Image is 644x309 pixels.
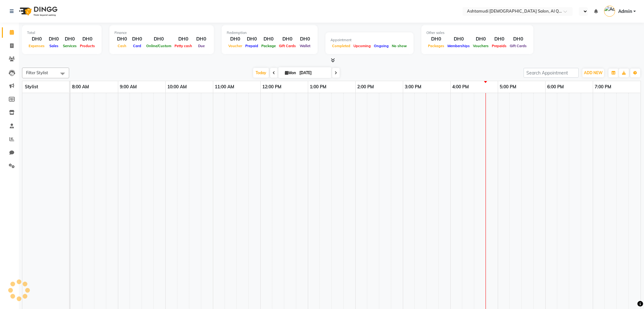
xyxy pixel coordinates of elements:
[372,44,390,48] span: Ongoing
[261,82,283,91] a: 12:00 PM
[61,36,78,43] div: DH0
[260,44,277,48] span: Package
[244,36,260,43] div: DH0
[308,82,328,91] a: 1:00 PM
[166,82,188,91] a: 10:00 AM
[490,36,508,43] div: DH0
[508,36,528,43] div: DH0
[403,82,423,91] a: 3:00 PM
[426,30,528,36] div: Other sales
[131,44,143,48] span: Card
[116,44,128,48] span: Cash
[283,70,297,75] span: Mon
[16,3,59,20] img: logo
[145,36,173,43] div: DH0
[78,44,97,48] span: Products
[330,37,408,43] div: Appointment
[118,82,138,91] a: 9:00 AM
[27,30,97,36] div: Total
[498,82,518,91] a: 5:00 PM
[490,44,508,48] span: Prepaids
[46,36,61,43] div: DH0
[227,30,313,36] div: Redemption
[446,36,471,43] div: DH0
[546,82,565,91] a: 6:00 PM
[227,44,244,48] span: Voucher
[114,30,209,36] div: Finance
[471,36,490,43] div: DH0
[61,44,78,48] span: Services
[451,82,470,91] a: 4:00 PM
[352,44,372,48] span: Upcoming
[173,36,194,43] div: DH0
[618,8,632,15] span: Admin
[446,44,471,48] span: Memberships
[356,82,375,91] a: 2:00 PM
[26,70,48,75] span: Filter Stylist
[508,44,528,48] span: Gift Cards
[78,36,97,43] div: DH0
[584,70,602,75] span: ADD NEW
[27,44,46,48] span: Expenses
[277,36,297,43] div: DH0
[426,36,446,43] div: DH0
[260,36,277,43] div: DH0
[70,82,91,91] a: 8:00 AM
[524,68,579,78] input: Search Appointment
[244,44,260,48] span: Prepaid
[582,69,604,77] button: ADD NEW
[471,44,490,48] span: Vouchers
[197,44,206,48] span: Due
[330,44,352,48] span: Completed
[297,36,313,43] div: DH0
[426,44,446,48] span: Packages
[213,82,236,91] a: 11:00 AM
[253,68,269,78] span: Today
[297,68,329,78] input: 2025-09-01
[604,6,615,17] img: Admin
[173,44,194,48] span: Petty cash
[114,36,130,43] div: DH0
[25,84,38,90] span: Stylist
[390,44,408,48] span: No show
[145,44,173,48] span: Online/Custom
[227,36,244,43] div: DH0
[194,36,209,43] div: DH0
[27,36,46,43] div: DH0
[593,82,613,91] a: 7:00 PM
[48,44,60,48] span: Sales
[130,36,145,43] div: DH0
[277,44,297,48] span: Gift Cards
[298,44,312,48] span: Wallet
